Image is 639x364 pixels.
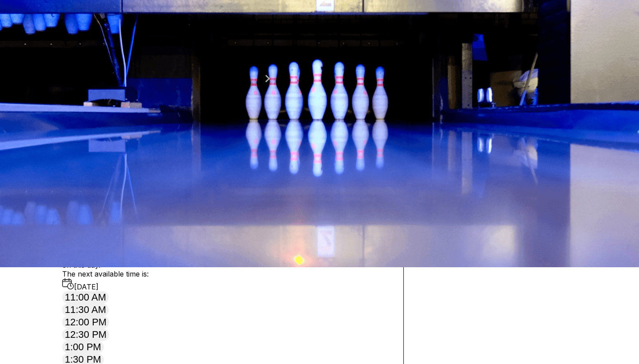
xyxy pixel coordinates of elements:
button: 12:00 PM [62,316,109,328]
div: The next available time is: [62,269,390,291]
button: 11:30 AM [62,304,109,316]
button: Next Month [260,71,275,86]
div: [DATE] [62,278,390,291]
button: 11:00 AM [62,291,109,304]
button: 12:30 PM [62,328,109,341]
button: 1:00 PM [62,341,104,353]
